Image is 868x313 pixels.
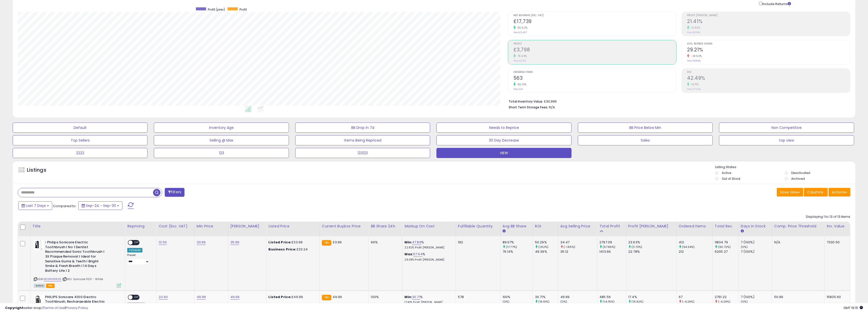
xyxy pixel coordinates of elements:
[127,224,154,229] div: Repricing
[268,240,291,245] b: Listed Price:
[628,295,676,299] div: 17.4%
[402,222,456,236] th: The percentage added to the cost of goods (COGS) that forms the calculator for Min & Max prices.
[268,295,291,299] b: Listed Price:
[506,245,517,249] small: (17.77%)
[133,241,141,245] span: OFF
[599,240,626,245] div: 2797.09
[687,14,850,17] span: Profit [PERSON_NAME]
[722,177,740,181] label: Out of Stock
[715,165,855,170] p: Listing States:
[513,75,676,82] h2: 563
[159,224,192,229] div: Cost (Exc. VAT)
[741,249,772,254] div: 7 (100%)
[13,123,147,133] button: Default
[603,245,615,249] small: (97.86%)
[719,135,854,145] button: top view
[503,295,533,299] div: 100%
[806,214,850,219] div: Displaying 1 to 13 of 13 items
[741,245,748,249] small: (0%)
[538,245,548,249] small: (1.82%)
[154,123,289,133] button: Inventory Age
[86,203,116,208] span: Sep-24 - Sep-30
[208,7,225,12] span: Profit (prev)
[509,98,846,104] li: £30,996
[268,295,316,299] div: £49.99
[791,171,810,175] label: Deactivated
[66,305,88,310] a: Privacy Policy
[154,135,289,145] button: Selling @ Max
[404,252,452,261] div: %
[722,171,731,175] label: Active
[804,188,828,197] button: Columns
[807,190,823,195] span: Columns
[371,240,398,245] div: 96%
[13,148,147,158] button: 2222
[535,295,558,299] div: 30.71%
[687,18,850,25] h2: 21.41%
[34,240,121,287] div: ASIN:
[741,240,772,245] div: 7 (100%)
[458,240,496,245] div: 192
[791,177,805,181] label: Archived
[404,240,412,245] b: Min:
[687,31,700,34] small: Prev: 18.96%
[26,203,46,208] span: Last 7 Days
[689,54,702,58] small: -18.50%
[503,240,533,245] div: 89.67%
[687,47,850,54] h2: 29.21%
[513,43,676,45] span: Profit
[741,295,772,299] div: 7 (100%)
[513,71,676,74] span: Ordered Items
[687,59,700,62] small: Prev: 35.84%
[503,249,533,254] div: 76.14%
[230,224,264,229] div: [PERSON_NAME]
[127,253,153,265] div: Preset:
[774,224,822,229] div: Comp. Price Threshold
[43,305,65,310] a: Terms of Use
[741,229,744,233] small: Days In Stock.
[295,135,430,145] button: Items Being Repriced
[371,295,398,299] div: 100%
[503,224,531,229] div: Avg BB Share
[34,240,44,250] img: 41eenhXcxXL._SL40_.jpg
[516,83,527,86] small: 65.10%
[682,245,695,249] small: (94.34%)
[689,83,698,86] small: 14.71%
[687,88,700,91] small: Prev: 37.04%
[333,240,342,245] span: 33.99
[230,240,239,245] a: 35.99
[578,123,713,133] button: BB Price Below Min
[774,295,821,299] div: 50.99
[322,295,331,300] small: FBA
[53,204,76,208] span: Compared to:
[513,31,527,34] small: Prev: £11,407
[535,249,558,254] div: 49.39%
[154,148,289,158] button: 123
[689,26,700,30] small: 12.92%
[458,224,498,229] div: Fulfillable Quantity
[412,240,421,245] a: 47.89
[828,188,850,197] button: Actions
[404,252,413,257] b: Max:
[295,148,430,158] button: 123123
[34,284,45,288] span: All listings currently available for purchase on Amazon
[774,240,821,245] div: N/A
[239,7,247,12] span: Profit
[719,123,854,133] button: Non Competitive
[127,248,142,252] div: Follow BB
[679,295,712,299] div: 67
[549,105,555,110] span: N/A
[741,224,770,229] div: Days In Stock
[268,224,318,229] div: Listed Price
[197,240,206,245] a: 33.99
[715,240,738,245] div: 11834.79
[535,224,556,229] div: ROI
[230,295,240,300] a: 49.99
[404,246,452,249] p: 22.82% Profit [PERSON_NAME]
[27,167,46,174] h5: Listings
[777,188,803,197] button: Save View
[628,240,676,245] div: 23.63%
[509,105,548,109] b: Short Term Storage Fees:
[436,135,571,145] button: 30 Day Decrease
[687,71,850,74] span: ROI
